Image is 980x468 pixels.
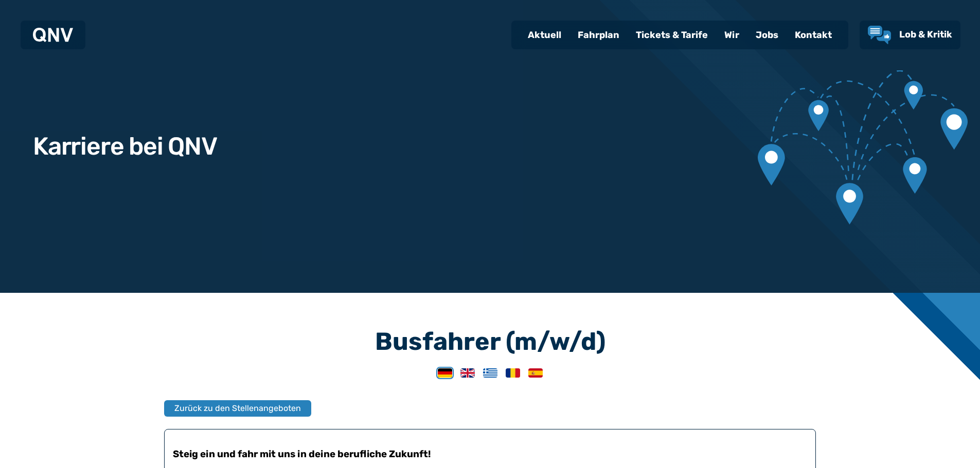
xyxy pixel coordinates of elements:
img: Spanish [528,368,543,378]
a: Lob & Kritik [868,26,952,44]
img: English [460,368,475,378]
img: Verbundene Kartenmarkierungen [758,70,968,224]
h3: Steig ein und fahr mit uns in deine berufliche Zukunft! [173,447,807,461]
img: German [438,368,452,378]
img: Greek [483,368,497,378]
a: Fahrplan [569,22,628,48]
a: Kontakt [787,22,840,48]
a: Tickets & Tarife [628,22,716,48]
a: QNV Logo [33,25,73,45]
h3: Busfahrer (m/w/d) [164,329,816,354]
button: Zurück zu den Stellenangeboten [164,400,311,417]
a: Wir [716,22,747,48]
span: Zurück zu den Stellenangeboten [174,402,301,415]
a: Aktuell [520,22,569,48]
img: QNV Logo [33,28,73,42]
h1: Karriere bei QNV [33,134,217,159]
a: Jobs [747,22,787,48]
span: Lob & Kritik [899,29,952,40]
img: Romanian [506,368,520,378]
